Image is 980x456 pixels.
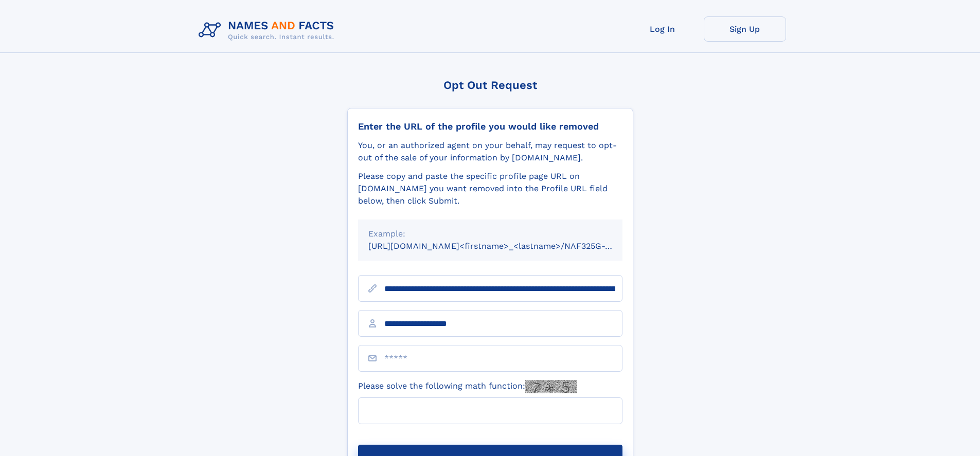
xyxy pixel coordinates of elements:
[358,170,622,207] div: Please copy and paste the specific profile page URL on [DOMAIN_NAME] you want removed into the Pr...
[368,241,642,251] small: [URL][DOMAIN_NAME]<firstname>_<lastname>/NAF325G-xxxxxxxx
[347,79,633,92] div: Opt Out Request
[358,121,622,132] div: Enter the URL of the profile you would like removed
[358,139,622,164] div: You, or an authorized agent on your behalf, may request to opt-out of the sale of your informatio...
[621,16,704,42] a: Log In
[368,228,612,240] div: Example:
[194,16,343,44] img: Logo Names and Facts
[358,380,577,393] label: Please solve the following math function:
[704,16,786,42] a: Sign Up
